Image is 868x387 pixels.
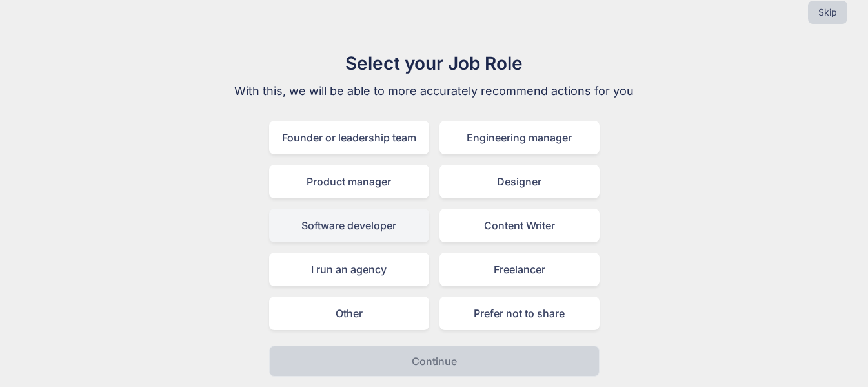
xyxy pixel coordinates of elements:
div: Designer [439,165,600,198]
div: Product manager [269,165,429,198]
h1: Select your Job Role [217,50,651,77]
button: Skip [808,1,847,24]
p: Continue [412,353,457,369]
div: Prefer not to share [439,297,600,330]
div: Software developer [269,209,429,242]
p: With this, we will be able to more accurately recommend actions for you [217,82,651,100]
div: Founder or leadership team [269,121,429,154]
div: Content Writer [439,209,600,242]
div: I run an agency [269,253,429,286]
button: Continue [269,346,600,377]
div: Engineering manager [439,121,600,154]
div: Other [269,297,429,330]
div: Freelancer [439,253,600,286]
